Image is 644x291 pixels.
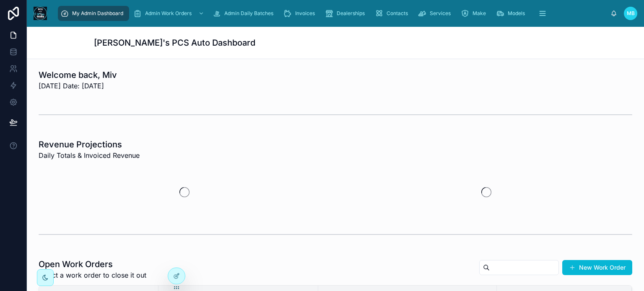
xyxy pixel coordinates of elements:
[458,6,492,21] a: Make
[39,81,117,91] span: [DATE] Date: [DATE]
[430,10,451,17] span: Services
[145,10,192,17] span: Admin Work Orders
[322,6,371,21] a: Dealerships
[54,4,610,23] div: scrollable content
[39,150,140,160] span: Daily Totals & Invoiced Revenue
[562,260,632,275] button: New Work Order
[210,6,279,21] a: Admin Daily Batches
[281,6,321,21] a: Invoices
[131,6,208,21] a: Admin Work Orders
[39,258,146,270] h1: Open Work Orders
[39,69,117,81] h1: Welcome back, Miv
[415,6,457,21] a: Services
[387,10,408,17] span: Contacts
[295,10,315,17] span: Invoices
[372,6,414,21] a: Contacts
[39,139,140,150] h1: Revenue Projections
[473,10,486,17] span: Make
[34,7,47,20] img: App logo
[337,10,365,17] span: Dealerships
[72,10,123,17] span: My Admin Dashboard
[224,10,273,17] span: Admin Daily Batches
[39,270,146,280] span: Select a work order to close it out
[94,37,255,49] h1: [PERSON_NAME]'s PCS Auto Dashboard
[508,10,525,17] span: Models
[627,10,635,17] span: MB
[493,6,531,21] a: Models
[58,6,129,21] a: My Admin Dashboard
